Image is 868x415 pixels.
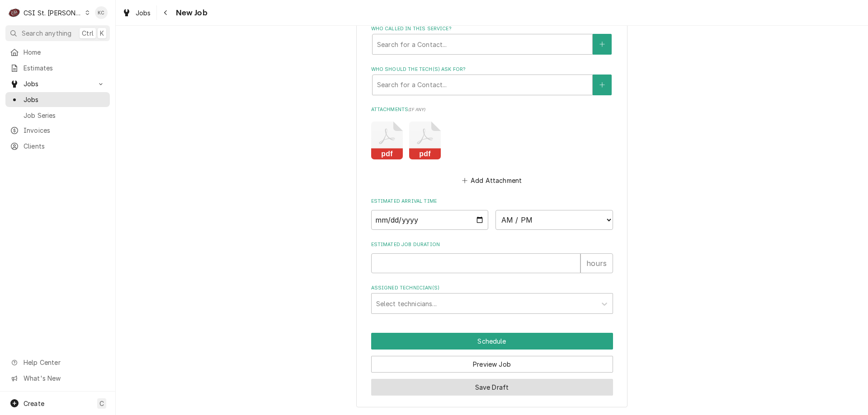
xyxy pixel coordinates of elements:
[24,111,105,120] span: Job Series
[371,106,613,113] label: Attachments
[371,25,613,33] label: Who called in this service?
[136,8,151,18] span: Jobs
[371,121,403,159] button: pdf
[100,28,104,38] span: K
[95,6,108,19] div: Kelly Christen's Avatar
[599,82,605,88] svg: Create New Contact
[580,253,613,273] div: hours
[8,6,21,19] div: C
[5,45,110,60] a: Home
[82,28,94,38] span: Ctrl
[371,379,613,396] button: Save Draft
[24,400,44,407] span: Create
[371,241,613,248] label: Estimated Job Duration
[99,399,104,408] span: C
[371,66,613,95] div: Who should the tech(s) ask for?
[371,350,613,373] div: Button Group Row
[495,210,613,230] select: Time Select
[371,210,489,230] input: Date
[24,8,82,18] div: CSI St. [PERSON_NAME]
[371,333,613,396] div: Button Group
[159,5,173,20] button: Navigate back
[24,47,105,57] span: Home
[460,174,524,187] button: Add Attachment
[24,95,105,104] span: Jobs
[371,284,613,292] label: Assigned Technician(s)
[24,79,92,89] span: Jobs
[5,123,110,138] a: Invoices
[24,373,104,383] span: What's New
[371,373,613,396] div: Button Group Row
[95,6,108,19] div: KC
[173,7,208,19] span: New Job
[118,5,155,20] a: Jobs
[371,198,613,205] label: Estimated Arrival Time
[5,61,110,75] a: Estimates
[371,25,613,55] div: Who called in this service?
[24,126,105,135] span: Invoices
[371,106,613,187] div: Attachments
[371,66,613,73] label: Who should the tech(s) ask for?
[24,358,104,367] span: Help Center
[593,75,612,95] button: Create New Contact
[371,241,613,273] div: Estimated Job Duration
[5,108,110,123] a: Job Series
[22,28,71,38] span: Search anything
[371,356,613,373] button: Preview Job
[24,141,105,151] span: Clients
[5,92,110,107] a: Jobs
[371,198,613,230] div: Estimated Arrival Time
[409,121,441,159] button: pdf
[593,34,612,55] button: Create New Contact
[5,355,110,370] a: Go to Help Center
[599,41,605,47] svg: Create New Contact
[408,107,425,112] span: ( if any )
[371,333,613,350] div: Button Group Row
[371,284,613,314] div: Assigned Technician(s)
[8,6,21,19] div: CSI St. Louis's Avatar
[24,63,105,73] span: Estimates
[371,333,613,350] button: Schedule
[5,371,110,386] a: Go to What's New
[5,139,110,154] a: Clients
[5,25,110,41] button: Search anythingCtrlK
[5,76,110,91] a: Go to Jobs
